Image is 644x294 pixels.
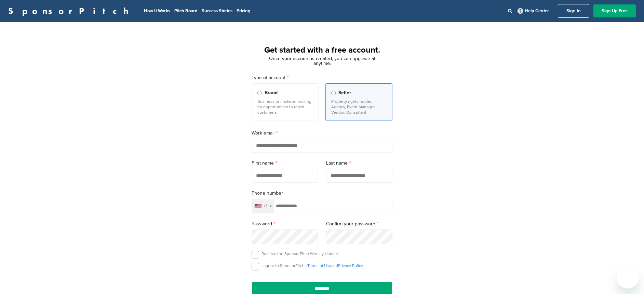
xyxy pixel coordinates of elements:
input: Seller Property rights holder, Agency, Event Manager, Vendor, Consultant [331,91,336,95]
label: Password [252,220,318,228]
h1: Get started with a free account. [243,44,401,56]
a: Pricing [237,8,251,14]
a: Privacy Policy [338,263,363,268]
a: Success Stories [202,8,232,14]
label: Phone number [252,190,392,197]
input: Brand Business or marketer looking for opportunities to reach customers [257,91,262,95]
a: Help Center [516,7,550,15]
label: Type of account [252,74,392,82]
p: Business or marketer looking for opportunities to reach customers [257,99,313,115]
label: Confirm your password [326,220,392,228]
label: Work email [252,129,392,137]
a: How It Works [144,8,170,14]
p: Property rights holder, Agency, Event Manager, Vendor, Consultant [331,99,387,115]
div: Selected country [252,199,274,213]
div: +1 [264,204,268,209]
a: Sign In [558,4,589,18]
label: Last name [326,159,392,167]
a: Terms of Use [307,263,331,268]
label: First name [252,159,318,167]
a: SponsorPitch [8,6,133,15]
span: Once your account is created, you can upgrade at anytime. [269,56,375,66]
p: Receive the SponsorPitch Weekly Update [261,251,338,256]
iframe: Button to launch messaging window [617,267,639,289]
a: Sign Up Free [593,4,636,17]
span: Brand [265,89,278,97]
a: Pitch Board [174,8,198,14]
p: I agree to SponsorPitch’s and [261,263,363,268]
span: Seller [338,89,351,97]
